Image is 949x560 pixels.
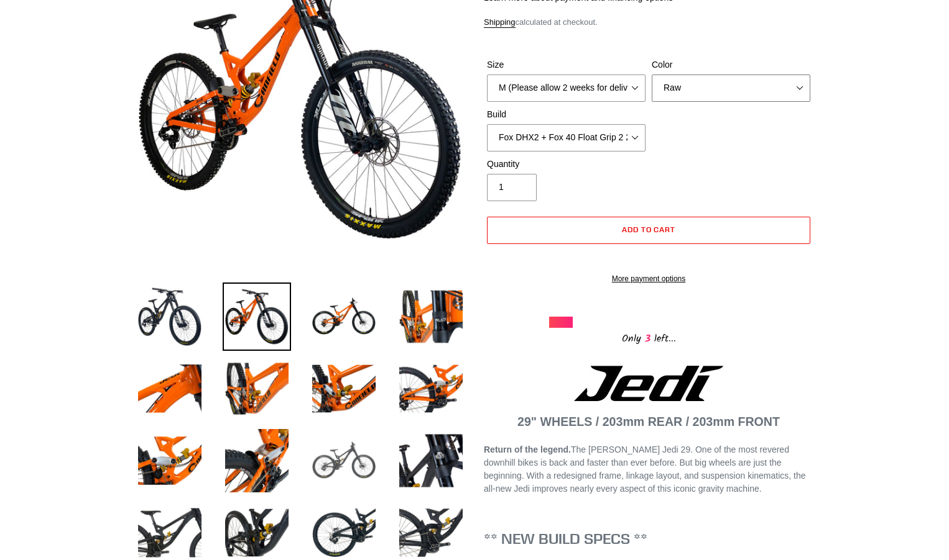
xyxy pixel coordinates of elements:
img: Load image into Gallery viewer, JEDI 29 - Complete Bike [310,427,378,495]
strong: 29" WHEELS / 203mm REAR / 203mm FRONT [517,415,780,428]
label: Quantity [487,158,646,171]
a: Shipping [484,17,516,28]
img: Load image into Gallery viewer, JEDI 29 - Complete Bike [223,427,291,495]
img: Load image into Gallery viewer, JEDI 29 - Complete Bike [136,282,204,351]
img: Load image into Gallery viewer, JEDI 29 - Complete Bike [223,355,291,423]
label: Color [652,58,810,71]
span: 3 [641,331,654,346]
img: Load image into Gallery viewer, JEDI 29 - Complete Bike [310,355,378,423]
img: Load image into Gallery viewer, JEDI 29 - Complete Bike [136,355,204,423]
span: Add to cart [622,225,676,234]
img: Load image into Gallery viewer, JEDI 29 - Complete Bike [397,427,465,495]
div: Only left... [549,328,748,347]
img: Load image into Gallery viewer, JEDI 29 - Complete Bike [223,282,291,351]
label: Build [487,108,646,121]
img: Load image into Gallery viewer, JEDI 29 - Complete Bike [310,282,378,351]
h3: ** NEW BUILD SPECS ** [484,530,813,548]
p: The [PERSON_NAME] Jedi 29. One of the most revered downhill bikes is back and faster than ever be... [484,443,813,495]
strong: Return of the legend. [484,445,571,454]
button: Add to cart [487,217,810,244]
img: Load image into Gallery viewer, JEDI 29 - Complete Bike [397,355,465,423]
label: Size [487,58,646,71]
div: calculated at checkout. [484,16,813,29]
img: Load image into Gallery viewer, JEDI 29 - Complete Bike [397,282,465,351]
img: Jedi Logo [574,366,723,401]
img: Load image into Gallery viewer, JEDI 29 - Complete Bike [136,427,204,495]
a: More payment options [487,273,810,284]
